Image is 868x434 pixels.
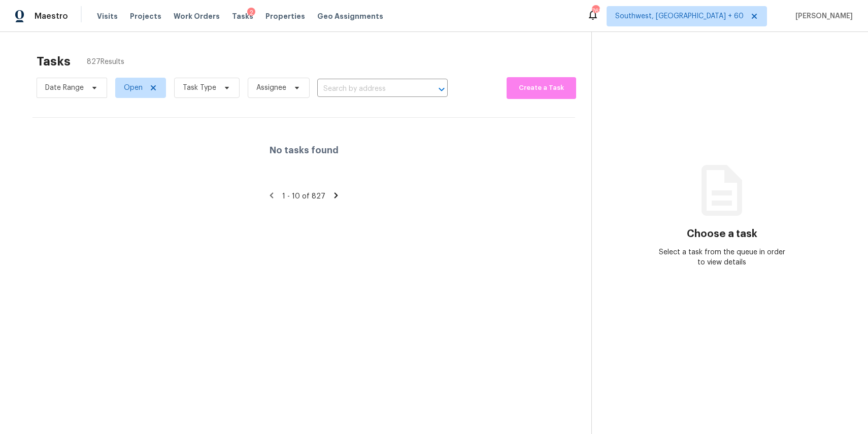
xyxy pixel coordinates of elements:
[256,83,286,93] span: Assignee
[35,11,68,21] span: Maestro
[97,11,118,21] span: Visits
[435,82,449,96] button: Open
[87,57,124,67] span: 827 Results
[130,11,161,21] span: Projects
[317,81,419,97] input: Search by address
[507,77,576,99] button: Create a Task
[270,145,339,155] h4: No tasks found
[265,11,305,21] span: Properties
[791,11,853,21] span: [PERSON_NAME]
[282,193,325,200] span: 1 - 10 of 827
[174,11,220,21] span: Work Orders
[512,82,571,94] span: Create a Task
[183,83,216,93] span: Task Type
[687,229,757,239] h3: Choose a task
[615,11,744,21] span: Southwest, [GEOGRAPHIC_DATA] + 60
[232,13,253,20] span: Tasks
[124,83,143,93] span: Open
[247,8,255,18] div: 2
[317,11,383,21] span: Geo Assignments
[592,6,599,16] div: 765
[37,56,71,66] h2: Tasks
[45,83,84,93] span: Date Range
[657,247,787,268] div: Select a task from the queue in order to view details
